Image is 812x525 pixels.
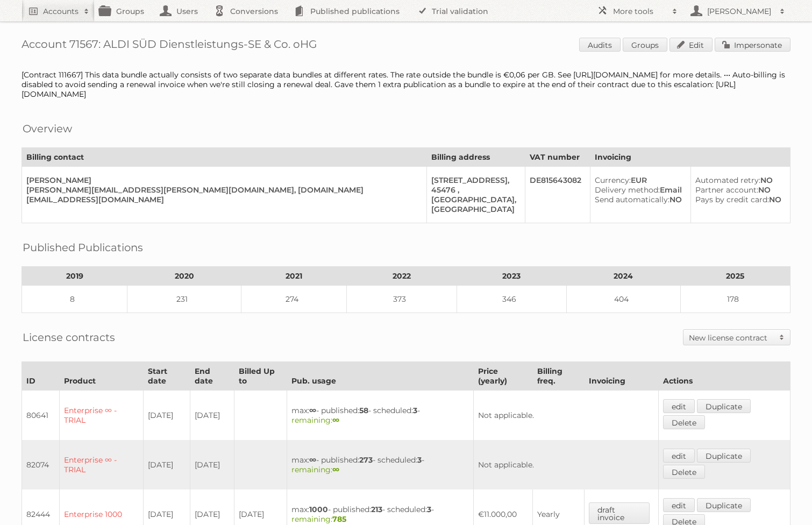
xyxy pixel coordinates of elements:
[332,465,339,474] strong: ∞
[473,362,532,391] th: Price (yearly)
[26,185,418,204] div: [PERSON_NAME][EMAIL_ADDRESS][PERSON_NAME][DOMAIN_NAME], [DOMAIN_NAME][EMAIL_ADDRESS][DOMAIN_NAME]
[190,362,234,391] th: End date
[291,514,346,524] span: remaining:
[347,286,457,313] td: 373
[525,148,590,167] th: VAT number
[695,175,760,185] span: Automated retry:
[663,498,695,512] a: edit
[658,362,790,391] th: Actions
[695,185,758,195] span: Partner account:
[291,465,339,474] span: remaining:
[127,267,241,286] th: 2020
[579,38,621,52] a: Audits
[22,391,60,441] td: 80641
[287,362,474,391] th: Pub. usage
[347,267,457,286] th: 2022
[143,391,190,441] td: [DATE]
[291,415,339,425] span: remaining:
[413,406,417,415] strong: 3
[695,195,769,204] span: Pays by credit card:
[695,195,781,204] div: NO
[473,440,658,489] td: Not applicable.
[309,406,316,415] strong: ∞
[457,286,566,313] td: 346
[697,399,751,413] a: Duplicate
[22,38,790,54] h1: Account 71567: ALDI SÜD Dienstleistungs-SE & Co. oHG
[695,185,781,195] div: NO
[23,239,143,256] h2: Published Publications
[680,286,790,313] td: 178
[427,505,431,514] strong: 3
[431,195,516,204] div: [GEOGRAPHIC_DATA],
[623,38,667,52] a: Groups
[595,195,669,204] span: Send automatically:
[663,449,695,463] a: edit
[60,391,144,441] td: Enterprise ∞ - TRIAL
[22,267,127,286] th: 2019
[697,449,751,463] a: Duplicate
[332,415,339,425] strong: ∞
[589,502,650,524] a: draft invoice
[473,391,658,441] td: Not applicable.
[190,391,234,441] td: [DATE]
[332,514,346,524] strong: 785
[417,455,422,465] strong: 3
[60,440,144,489] td: Enterprise ∞ - TRIAL
[23,329,115,345] h2: License contracts
[309,455,316,465] strong: ∞
[22,148,427,167] th: Billing contact
[566,286,680,313] td: 404
[22,362,60,391] th: ID
[697,498,751,512] a: Duplicate
[287,440,474,489] td: max: - published: - scheduled: -
[127,286,241,313] td: 231
[427,148,525,167] th: Billing address
[663,399,695,413] a: edit
[663,465,705,479] a: Delete
[431,204,516,214] div: [GEOGRAPHIC_DATA]
[774,330,790,345] span: Toggle
[234,362,287,391] th: Billed Up to
[241,286,347,313] td: 274
[359,406,368,415] strong: 58
[613,6,667,17] h2: More tools
[566,267,680,286] th: 2024
[704,6,774,17] h2: [PERSON_NAME]
[680,267,790,286] th: 2025
[143,362,190,391] th: Start date
[669,38,713,52] a: Edit
[457,267,566,286] th: 2023
[190,440,234,489] td: [DATE]
[22,286,127,313] td: 8
[22,440,60,489] td: 82074
[143,440,190,489] td: [DATE]
[359,455,373,465] strong: 273
[371,505,382,514] strong: 213
[595,195,682,204] div: NO
[60,362,144,391] th: Product
[309,505,328,514] strong: 1000
[22,70,790,99] div: [Contract 111667] This data bundle actually consists of two separate data bundles at different ra...
[590,148,790,167] th: Invoicing
[683,330,790,345] a: New license contract
[715,38,790,52] a: Impersonate
[525,167,590,223] td: DE815643082
[43,6,79,17] h2: Accounts
[241,267,347,286] th: 2021
[663,415,705,429] a: Delete
[431,185,516,195] div: 45476 ,
[23,120,72,137] h2: Overview
[431,175,516,185] div: [STREET_ADDRESS],
[695,175,781,185] div: NO
[595,185,682,195] div: Email
[689,332,774,343] h2: New license contract
[287,391,474,441] td: max: - published: - scheduled: -
[595,175,682,185] div: EUR
[26,175,418,185] div: [PERSON_NAME]
[533,362,585,391] th: Billing freq.
[585,362,659,391] th: Invoicing
[595,175,631,185] span: Currency:
[595,185,660,195] span: Delivery method:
